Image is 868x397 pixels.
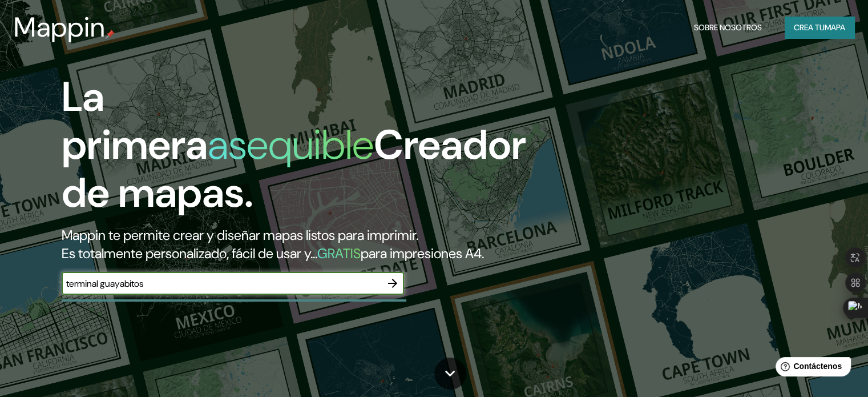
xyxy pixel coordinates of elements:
[794,22,825,33] font: Crea tu
[785,17,854,38] button: Crea tumapa
[689,17,766,38] button: Sobre nosotros
[62,118,526,219] font: Creador de mapas.
[106,30,115,39] img: pin de mapeo
[62,70,208,171] font: La primera
[694,22,762,33] font: Sobre nosotros
[62,244,317,262] font: Es totalmente personalizado, fácil de usar y...
[14,9,106,45] font: Mappin
[317,244,361,262] font: GRATIS
[62,226,418,244] font: Mappin te permite crear y diseñar mapas listos para imprimir.
[825,22,845,33] font: mapa
[208,118,374,171] font: asequible
[766,352,855,384] iframe: Lanzador de widgets de ayuda
[62,277,381,290] input: Elige tu lugar favorito
[361,244,484,262] font: para impresiones A4.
